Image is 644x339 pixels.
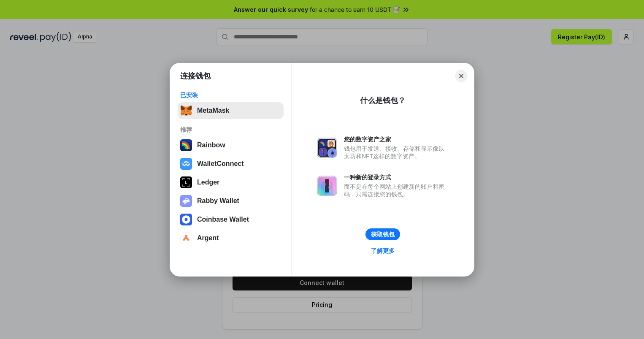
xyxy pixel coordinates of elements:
img: svg+xml,%3Csvg%20width%3D%2228%22%20height%3D%2228%22%20viewBox%3D%220%200%2028%2028%22%20fill%3D... [180,158,192,170]
button: MetaMask [178,102,284,119]
div: 了解更多 [371,247,395,255]
img: svg+xml,%3Csvg%20xmlns%3D%22http%3A%2F%2Fwww.w3.org%2F2000%2Fsvg%22%20width%3D%2228%22%20height%3... [180,176,192,188]
img: svg+xml,%3Csvg%20width%3D%22120%22%20height%3D%22120%22%20viewBox%3D%220%200%20120%20120%22%20fil... [180,139,192,151]
button: 获取钱包 [365,228,400,240]
div: Rainbow [197,141,225,149]
div: Ledger [197,179,219,186]
div: 钱包用于发送、接收、存储和显示像以太坊和NFT这样的数字资产。 [344,145,449,160]
button: Rainbow [178,137,284,154]
div: 什么是钱包？ [360,95,406,106]
div: 推荐 [180,126,281,133]
img: svg+xml,%3Csvg%20width%3D%2228%22%20height%3D%2228%22%20viewBox%3D%220%200%2028%2028%22%20fill%3D... [180,232,192,244]
img: svg+xml,%3Csvg%20xmlns%3D%22http%3A%2F%2Fwww.w3.org%2F2000%2Fsvg%22%20fill%3D%22none%22%20viewBox... [180,195,192,207]
button: Argent [178,230,284,247]
button: Close [455,70,467,82]
div: MetaMask [197,107,229,114]
img: svg+xml,%3Csvg%20xmlns%3D%22http%3A%2F%2Fwww.w3.org%2F2000%2Fsvg%22%20fill%3D%22none%22%20viewBox... [317,138,337,158]
button: WalletConnect [178,155,284,172]
img: svg+xml,%3Csvg%20width%3D%2228%22%20height%3D%2228%22%20viewBox%3D%220%200%2028%2028%22%20fill%3D... [180,214,192,225]
div: Coinbase Wallet [197,216,249,223]
h1: 连接钱包 [180,71,211,81]
button: Ledger [178,174,284,191]
div: 获取钱包 [371,231,395,238]
div: 已安装 [180,91,281,99]
div: WalletConnect [197,160,244,168]
a: 了解更多 [366,245,400,256]
button: Coinbase Wallet [178,211,284,228]
div: 而不是在每个网站上创建新的账户和密码，只需连接您的钱包。 [344,183,449,198]
div: Argent [197,234,219,242]
div: 一种新的登录方式 [344,174,449,181]
img: svg+xml,%3Csvg%20fill%3D%22none%22%20height%3D%2233%22%20viewBox%3D%220%200%2035%2033%22%20width%... [180,105,192,117]
img: svg+xml,%3Csvg%20xmlns%3D%22http%3A%2F%2Fwww.w3.org%2F2000%2Fsvg%22%20fill%3D%22none%22%20viewBox... [317,176,337,196]
button: Rabby Wallet [178,193,284,209]
div: Rabby Wallet [197,197,239,205]
div: 您的数字资产之家 [344,136,449,143]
